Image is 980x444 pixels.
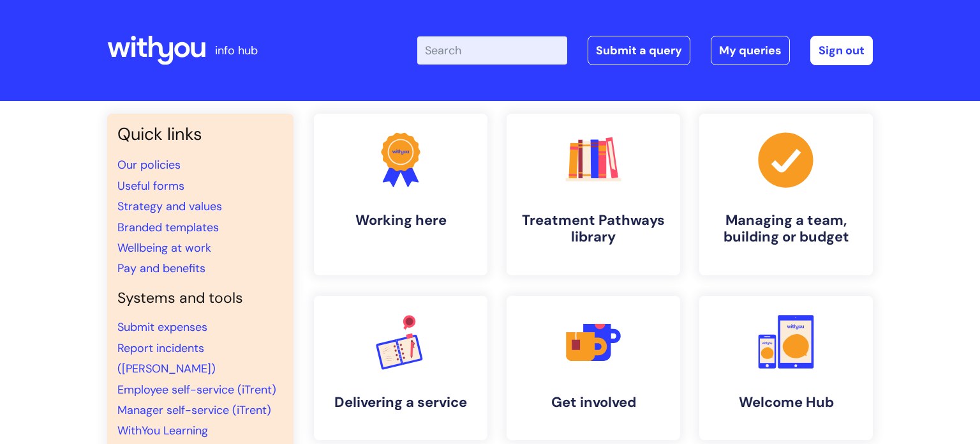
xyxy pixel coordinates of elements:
a: Sign out [810,36,873,65]
a: Treatment Pathways library [507,114,680,275]
a: Get involved [507,296,680,440]
a: WithYou Learning [117,423,208,438]
a: Submit expenses [117,319,207,335]
a: Submit a query [588,36,690,65]
a: Managing a team, building or budget [699,114,873,275]
a: Useful forms [117,178,184,194]
p: info hub [215,40,258,61]
h4: Treatment Pathways library [517,212,670,246]
a: Branded templates [117,220,219,235]
a: Employee self-service (iTrent) [117,382,276,397]
h4: Get involved [517,394,670,411]
a: Pay and benefits [117,261,205,276]
h4: Welcome Hub [709,394,863,411]
h4: Delivering a service [324,394,477,411]
a: Our policies [117,157,181,172]
a: Strategy and values [117,199,222,214]
a: Working here [314,114,487,275]
h4: Working here [324,212,477,229]
a: Report incidents ([PERSON_NAME]) [117,341,216,376]
h4: Managing a team, building or budget [709,212,863,246]
a: Wellbeing at work [117,240,211,256]
a: My queries [711,36,790,65]
a: Delivering a service [314,296,487,440]
input: Search [417,36,567,65]
a: Welcome Hub [699,296,873,440]
a: Manager self-service (iTrent) [117,402,271,418]
div: | - [417,36,873,65]
h4: Systems and tools [117,289,283,307]
h3: Quick links [117,124,283,144]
